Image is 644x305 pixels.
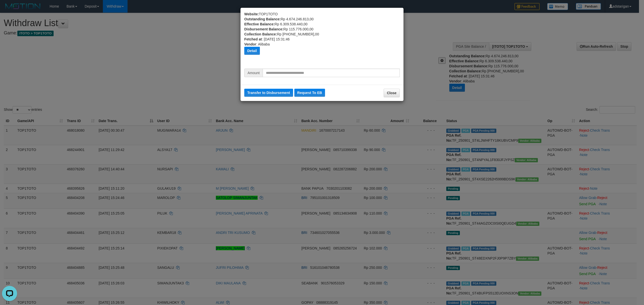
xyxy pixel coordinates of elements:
b: Disbursement Balance: [244,27,284,31]
button: Open LiveChat chat widget [2,2,17,17]
button: Transfer to Disbursement [244,89,293,97]
b: Effective Balance: [244,22,275,26]
b: Collection Balance: [244,32,277,36]
b: Outstanding Balance: [244,17,281,21]
button: Request To EB [294,89,325,97]
button: Detail [244,47,260,55]
div: TOP1TOTO Rp 4.674.246.813,00 Rp 6.309.538.440,00 Rp 115.776.000,00 Rp [PHONE_NUMBER],00 : [DATE] ... [244,12,400,69]
b: Vendor [244,42,256,46]
b: Fetched at [244,37,262,41]
b: Website: [244,12,259,16]
button: Close [384,89,400,97]
span: Amount [244,69,263,77]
